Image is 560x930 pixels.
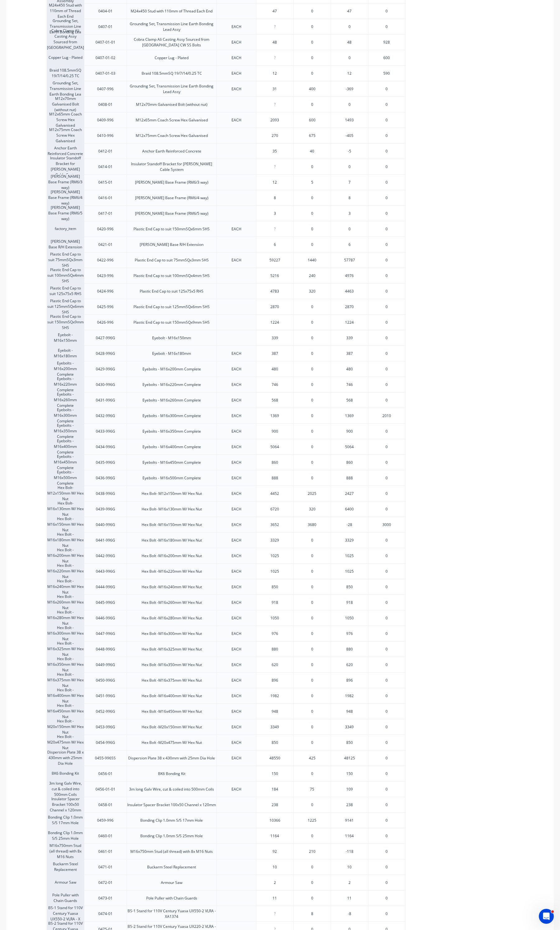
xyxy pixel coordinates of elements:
div: Braid 108.5mmSQ 19/7/14/0.25 TC [127,65,217,81]
div: Insulator Standoff Bracket for [PERSON_NAME] Cable System [127,159,217,174]
div: 0 [368,532,405,548]
div: 0 [368,268,405,283]
div: Hex Bolt- M12x150mm W/ Hex Nut [127,486,217,501]
div: 0 [368,314,405,330]
div: 1369 [256,408,293,424]
div: 0424-996 [84,283,127,299]
div: 3652 [256,517,293,533]
div: 48 [331,34,368,50]
div: Plastic End Cap to suit 150mmSQx6mm SHS [127,221,217,237]
div: 12 [256,66,293,81]
div: 31 [256,81,293,97]
div: 0 [368,159,405,174]
div: Hex Bolt- M16x130mm W/ Hex Nut [127,501,217,517]
div: EACH [217,361,256,377]
div: 0445-996G [84,594,127,610]
div: 0404-01 [84,3,127,19]
div: Hex Bolt -M16x180mm W/ Hex Nut [47,532,84,548]
div: 2870 [331,299,368,314]
div: Plastic End Cap to suit 75mmSQx3mm SHS [47,252,84,268]
div: 0 [331,159,368,174]
div: EACH [217,517,256,532]
div: 1369 [331,408,368,423]
div: EACH [217,563,256,579]
div: EACH [217,221,256,237]
div: 0 [293,470,331,486]
div: 0407-01-01 [84,34,127,50]
div: 0 [368,501,405,517]
div: Hex Bolt -M16x150mm W/ Hex Nut [127,517,217,532]
div: 5064 [256,439,293,455]
div: ? [256,19,293,35]
div: 0 [368,330,405,345]
div: 0 [368,486,405,501]
div: Eyebolt - M16x150mm [127,330,217,345]
div: 900 [331,423,368,439]
div: 270 [256,128,293,143]
div: EACH [217,439,256,454]
div: 888 [256,470,293,486]
div: 0 [368,190,405,205]
div: -5 [331,143,368,159]
div: 0 [293,299,331,314]
div: 0 [368,205,405,221]
div: 0 [368,283,405,299]
div: 2427 [331,486,368,501]
div: 3329 [256,533,293,548]
div: Grounding Set, Transmission Line Earth Bonding Lead Assy [127,19,217,34]
div: 0 [293,579,331,594]
div: M12x65mm Coach Screw Hex Galvanised [127,112,217,128]
div: EACH [217,34,256,50]
div: 387 [331,345,368,361]
div: 850 [256,579,293,595]
div: Anchor Earth Reinforced Concrete [127,143,217,159]
div: 0 [368,299,405,314]
div: -28 [331,517,368,532]
div: 0 [293,330,331,345]
div: 0 [368,221,405,237]
div: 57787 [331,252,368,268]
div: Eyebolts - M16x220mm Complete [47,377,84,392]
div: 0415-01 [84,174,127,190]
div: 0 [368,174,405,190]
div: 339 [256,330,293,346]
div: Hex Bolt -M16x280mm W/ Hex Nut [47,610,84,626]
div: EACH [217,81,256,96]
div: 3 [331,205,368,221]
div: 1025 [256,548,293,564]
div: 0407-01 [84,19,127,34]
div: Grounding Set, Transmission Line Earth Bonding Lead Assy [127,81,217,96]
div: 4463 [331,283,368,299]
div: 0 [368,423,405,439]
div: 2870 [256,299,293,315]
div: 12 [256,175,293,190]
div: 0 [293,3,331,19]
div: 47 [256,3,293,19]
div: 0431-996G [84,392,127,408]
div: Eyebolts - M16x400mm Complete [47,439,84,454]
div: Eyebolts - M16x300mm Complete [47,408,84,423]
div: Insulator Standoff Bracket for [PERSON_NAME] Cable Syste [47,159,84,174]
div: [PERSON_NAME] Base Frame (RM6/4 way) [47,190,84,205]
div: factory_item [47,221,84,237]
div: 400 [293,81,331,96]
div: Hex Bolt -M16x260mm W/ Hex Nut [47,594,84,610]
div: 35 [256,143,293,159]
div: Eyebolt - M16x180mm [47,345,84,361]
div: 0422-996 [84,252,127,268]
div: 600 [293,112,331,128]
div: 0 [368,454,405,470]
div: 0 [293,159,331,174]
div: 6720 [256,501,293,517]
div: 4452 [256,486,293,501]
div: Plastic End Cap to suit 75mmSQx3mm SHS [127,252,217,268]
div: EACH [217,594,256,610]
div: M24x450 Stud with 110mm of Thread Each End [127,3,217,19]
div: 0433-996G [84,423,127,439]
div: Plastic End Cap to suit 125x75x5 RHS [47,283,84,299]
div: Hex Bolt -M16x150mm W/ Hex Nut [47,517,84,532]
div: M12x75mm Coach Screw Hex Galvanised [127,128,217,143]
div: 0410-996 [84,128,127,143]
div: 320 [293,283,331,299]
div: Hex Bolt- M16x130mm W/ Hex Nut [47,501,84,517]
